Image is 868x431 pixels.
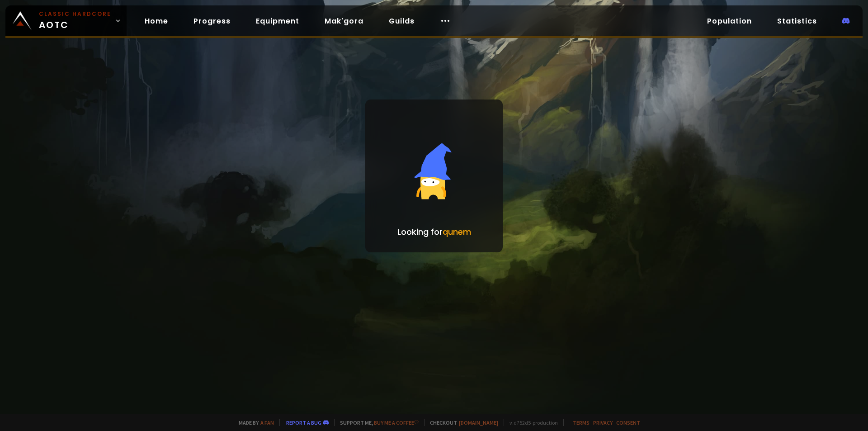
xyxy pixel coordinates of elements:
a: Population [700,12,759,30]
a: Guilds [382,12,422,30]
a: Equipment [249,12,307,30]
small: Classic Hardcore [39,10,111,18]
a: Statistics [770,12,824,30]
span: Made by [233,419,274,426]
a: Report a bug [286,419,321,426]
span: qunem [443,226,471,237]
a: [DOMAIN_NAME] [459,419,498,426]
a: Classic HardcoreAOTC [5,5,127,36]
a: Mak'gora [317,12,371,30]
a: Consent [616,419,640,426]
a: Buy me a coffee [374,419,419,426]
span: Support me, [334,419,419,426]
span: AOTC [39,10,111,32]
span: v. d752d5 - production [504,419,558,426]
a: Home [137,12,175,30]
a: Privacy [593,419,613,426]
a: a fan [260,419,274,426]
span: Checkout [424,419,498,426]
p: Looking for [397,226,471,238]
a: Progress [186,12,238,30]
a: Terms [573,419,590,426]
